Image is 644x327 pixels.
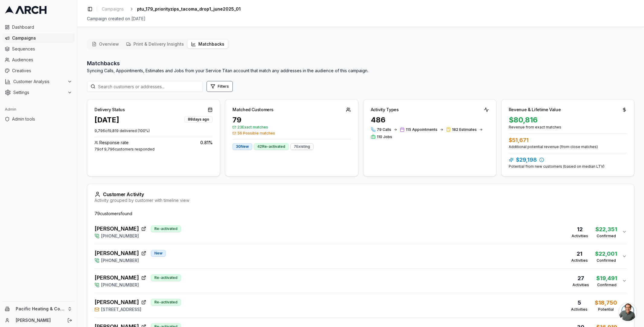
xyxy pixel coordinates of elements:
a: Admin tools [2,114,75,124]
div: Confirmed [595,234,617,238]
div: $19,491 [596,274,617,283]
div: 88 days ago [184,116,213,123]
button: [PERSON_NAME]Re-activated[PHONE_NUMBER]12Activities$22,351Confirmed [95,220,627,244]
button: Pacific Heating & Cooling [2,304,75,314]
div: 27 [572,274,589,283]
div: Activity grouped by customer with timeline view [95,197,627,203]
span: ptu_179_priorityzips_tacoma_drop1_june2025_01 [137,6,241,12]
div: $22,001 [595,250,617,258]
span: Creatives [12,68,72,74]
span: [PHONE_NUMBER] [101,233,139,239]
div: $51,671 [509,136,627,144]
h2: Matchbacks [87,59,368,68]
button: Print & Delivery Insights [123,40,187,48]
div: Revenue & Lifetime Value [509,107,561,113]
button: Matchbacks [187,40,228,48]
a: Sequences [2,44,75,54]
div: 486 [371,115,489,125]
div: [DATE] [95,115,119,125]
span: Admin tools [12,116,72,122]
span: [PERSON_NAME] [95,249,139,257]
div: Admin [2,105,75,114]
span: [PERSON_NAME] [95,225,139,233]
div: 79 customer s found [95,211,627,217]
div: Additional potential revenue (from close matches) [509,144,627,149]
span: 23 Exact matches [232,125,351,130]
div: $80,816 [509,115,627,125]
div: Activities [571,307,588,312]
div: Potential from new customers (based on median LTV) [509,164,627,169]
span: 182 Estimates [452,127,477,132]
div: New [151,250,166,257]
span: Sequences [12,46,72,52]
div: Activities [571,258,588,263]
div: Re-activated [151,299,181,306]
div: 42 Re-activated [254,143,289,150]
button: [PERSON_NAME]Re-activated[STREET_ADDRESS]5Activities$18,750Potential [95,293,627,317]
div: Re-activated [151,274,181,281]
span: Customer Analysis [13,79,65,85]
div: $22,351 [595,225,617,234]
a: Dashboard [2,22,75,32]
div: $29,198 [509,156,627,164]
nav: breadcrumb [99,5,241,13]
div: Revenue from exact matches [509,125,627,130]
span: 110 Jobs [377,134,392,139]
a: Creatives [2,66,75,76]
div: 12 [572,225,588,234]
span: 115 Appointments [406,127,437,132]
div: 5 [571,299,588,307]
input: Search customers or addresses... [87,81,203,92]
button: Customer Analysis [2,77,75,86]
div: 21 [571,250,588,258]
span: [PHONE_NUMBER] [101,282,139,288]
span: [STREET_ADDRESS] [101,306,141,312]
span: 0.81 % [200,140,213,146]
span: Pacific Heating & Cooling [16,306,65,312]
button: Overview [88,40,123,48]
div: 7 Existing [290,143,313,150]
div: $18,750 [595,299,617,307]
span: Settings [13,89,65,96]
span: Campaigns [12,35,72,41]
span: [PERSON_NAME] [95,298,139,306]
div: 79 [232,115,351,125]
div: Delivery Status [95,107,125,113]
div: Campaign created on [DATE] [87,16,634,22]
div: Potential [595,307,617,312]
button: [PERSON_NAME]Re-activated[PHONE_NUMBER]27Activities$19,491Confirmed [95,269,627,293]
a: Open chat [619,303,637,321]
div: Confirmed [596,283,617,287]
div: Activities [572,234,588,238]
button: Open filters [207,81,233,92]
span: Dashboard [12,24,72,30]
div: Confirmed [595,258,617,263]
div: Matched Customers [232,107,273,113]
span: 56 Possible matches [232,131,351,136]
div: 79 of 9,796 customers responded [95,147,213,152]
div: Customer Activity [95,191,627,197]
button: Settings [2,88,75,97]
button: 88days ago [184,115,213,123]
span: Campaigns [102,6,124,12]
a: Campaigns [99,5,126,13]
span: [PERSON_NAME] [95,274,139,282]
a: [PERSON_NAME] [16,317,61,323]
span: 79 Calls [377,127,391,132]
span: Response rate [99,140,129,146]
div: 30 New [232,143,252,150]
span: Audiences [12,57,72,63]
div: Re-activated [151,225,181,232]
span: [PHONE_NUMBER] [101,257,139,264]
button: Log out [66,316,74,325]
button: [PERSON_NAME]New[PHONE_NUMBER]21Activities$22,001Confirmed [95,244,627,268]
div: Activities [572,283,589,287]
p: Syncing Calls, Appointments, Estimates and Jobs from your Service Titan account that match any ad... [87,68,368,74]
div: Activity Types [371,107,399,113]
a: Campaigns [2,33,75,43]
a: Audiences [2,55,75,65]
p: 9,796 of 9,819 delivered ( 100 %) [95,128,213,133]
